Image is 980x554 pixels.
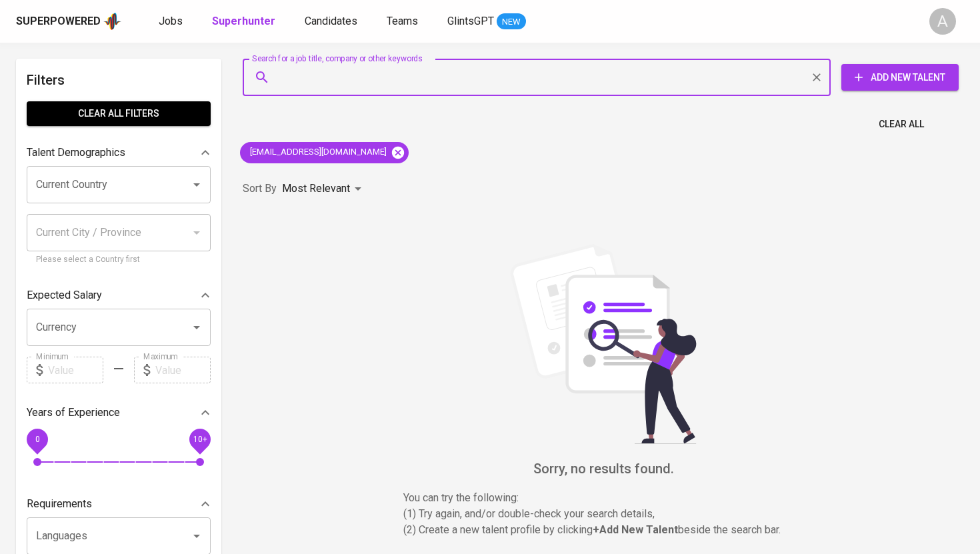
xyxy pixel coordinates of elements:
[243,181,277,197] p: Sort By
[159,13,185,30] a: Jobs
[852,69,948,86] span: Add New Talent
[243,458,964,479] h6: Sorry, no results found.
[27,139,211,166] div: Talent Demographics
[841,64,959,91] button: Add New Talent
[212,15,275,27] b: Superhunter
[27,145,125,161] p: Talent Demographics
[387,13,421,30] a: Teams
[103,11,121,31] img: app logo
[37,105,200,122] span: Clear All filters
[16,14,101,29] div: Superpowered
[155,357,211,383] input: Value
[240,142,409,163] div: [EMAIL_ADDRESS][DOMAIN_NAME]
[187,318,206,337] button: Open
[305,15,357,27] span: Candidates
[282,181,350,197] p: Most Relevant
[35,435,39,444] span: 0
[403,490,803,506] p: You can try the following :
[27,405,120,421] p: Years of Experience
[27,69,211,91] h6: Filters
[387,15,418,27] span: Teams
[187,175,206,194] button: Open
[27,399,211,426] div: Years of Experience
[27,101,211,126] button: Clear All filters
[282,177,366,201] div: Most Relevant
[305,13,360,30] a: Candidates
[27,491,211,517] div: Requirements
[497,15,526,29] span: NEW
[27,496,92,512] p: Requirements
[187,527,206,545] button: Open
[27,287,102,303] p: Expected Salary
[16,11,121,31] a: Superpoweredapp logo
[879,116,924,133] span: Clear All
[873,112,929,137] button: Clear All
[240,146,395,159] span: [EMAIL_ADDRESS][DOMAIN_NAME]
[36,253,201,267] p: Please select a Country first
[212,13,278,30] a: Superhunter
[447,13,526,30] a: GlintsGPT NEW
[929,8,956,35] div: A
[193,435,207,444] span: 10+
[403,522,803,538] p: (2) Create a new talent profile by clicking beside the search bar.
[27,282,211,309] div: Expected Salary
[159,15,183,27] span: Jobs
[447,15,494,27] span: GlintsGPT
[593,523,678,536] b: + Add New Talent
[403,506,803,522] p: (1) Try again, and/or double-check your search details,
[807,68,826,87] button: Clear
[48,357,103,383] input: Value
[503,244,703,444] img: file_searching.svg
